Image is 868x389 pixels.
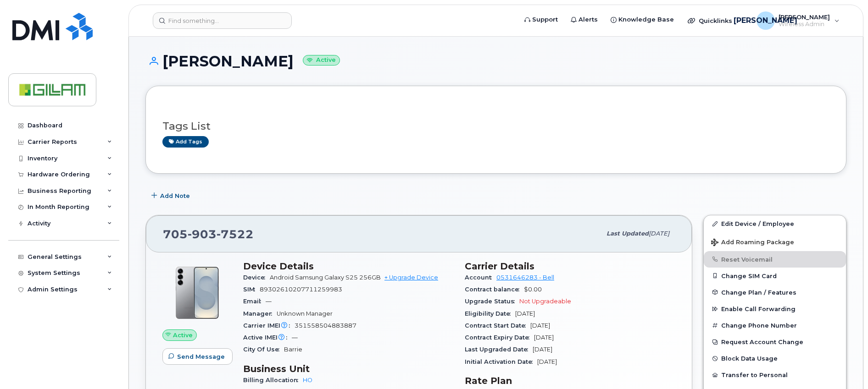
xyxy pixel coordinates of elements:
a: Add tags [162,136,209,148]
span: [DATE] [533,346,552,353]
span: [DATE] [515,310,535,317]
button: Add Note [145,187,198,204]
span: Last Upgraded Date [465,346,533,353]
span: Eligibility Date [465,310,515,317]
button: Reset Voicemail [704,251,846,268]
span: Change Plan / Features [721,289,796,296]
button: Change SIM Card [704,268,846,284]
span: 705 [163,227,254,241]
span: Add Roaming Package [711,239,794,247]
span: Barrie [284,346,302,353]
button: Send Message [162,348,233,365]
span: — [266,298,272,305]
span: Account [465,274,496,281]
span: [DATE] [537,358,557,365]
h3: Tags List [162,121,829,132]
button: Change Plan / Features [704,284,846,301]
button: Block Data Usage [704,350,846,367]
span: Upgrade Status [465,298,519,305]
span: Manager [243,310,277,317]
span: [DATE] [530,322,550,329]
span: — [292,334,298,341]
h3: Rate Plan [465,375,675,386]
span: City Of Use [243,346,284,353]
span: [DATE] [649,230,669,237]
span: Contract Start Date [465,322,530,329]
a: HO [303,377,312,384]
img: s25plus.png [170,265,225,320]
span: Android Samsung Galaxy S25 256GB [270,274,381,281]
span: Initial Activation Date [465,358,537,365]
span: 351558504883887 [295,322,356,329]
span: 7522 [217,227,254,241]
h3: Business Unit [243,363,454,374]
button: Change Phone Number [704,317,846,334]
a: + Upgrade Device [384,274,438,281]
span: Carrier IMEI [243,322,295,329]
span: Device [243,274,270,281]
span: Contract Expiry Date [465,334,534,341]
span: Email [243,298,266,305]
span: Active [173,331,193,340]
button: Enable Call Forwarding [704,301,846,317]
span: Unknown Manager [277,310,333,317]
button: Add Roaming Package [704,232,846,251]
span: Add Note [160,192,190,200]
span: Active IMEI [243,334,292,341]
span: Billing Allocation [243,377,303,384]
span: Not Upgradeable [519,298,571,305]
span: 89302610207711259983 [260,286,342,293]
small: Active [303,55,340,66]
span: Last updated [606,230,649,237]
h1: [PERSON_NAME] [145,53,846,69]
span: Contract balance [465,286,524,293]
button: Request Account Change [704,334,846,350]
button: Transfer to Personal [704,367,846,383]
span: 903 [188,227,217,241]
span: Send Message [177,352,225,361]
a: 0531646283 - Bell [496,274,554,281]
a: Edit Device / Employee [704,215,846,232]
h3: Carrier Details [465,261,675,272]
span: Enable Call Forwarding [721,306,796,312]
span: SIM [243,286,260,293]
span: $0.00 [524,286,542,293]
h3: Device Details [243,261,454,272]
span: [DATE] [534,334,554,341]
